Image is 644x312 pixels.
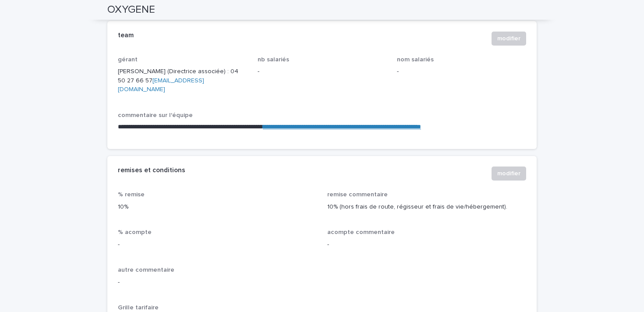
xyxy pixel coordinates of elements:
span: commentaire sur l'équipe [118,112,193,118]
p: - [327,240,526,249]
p: 10% (hors frais de route, régisseur et frais de vie/hébergement). [327,202,526,212]
span: nom salariés [397,57,434,63]
h2: remises et conditions [118,167,185,174]
p: - [118,278,526,287]
a: [EMAIL_ADDRESS][DOMAIN_NAME] [118,78,204,93]
span: acompte commentaire [327,229,395,235]
h2: OXYGENE [107,4,155,16]
span: remise commentaire [327,191,388,198]
p: - [118,240,317,249]
span: modifier [497,34,520,43]
p: - [258,67,387,76]
button: modifier [492,167,526,181]
span: Grille tarifaire [118,305,159,311]
span: nb salariés [258,57,289,63]
span: gérant [118,57,138,63]
p: - [397,67,526,76]
span: % remise [118,191,145,198]
p: 10% [118,202,317,212]
span: autre commentaire [118,267,174,273]
h2: team [118,32,134,39]
span: % acompte [118,229,152,235]
p: [PERSON_NAME] (Directrice associée) : 04 50 27 66 57 [118,67,247,94]
button: modifier [492,32,526,46]
span: modifier [497,169,520,178]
